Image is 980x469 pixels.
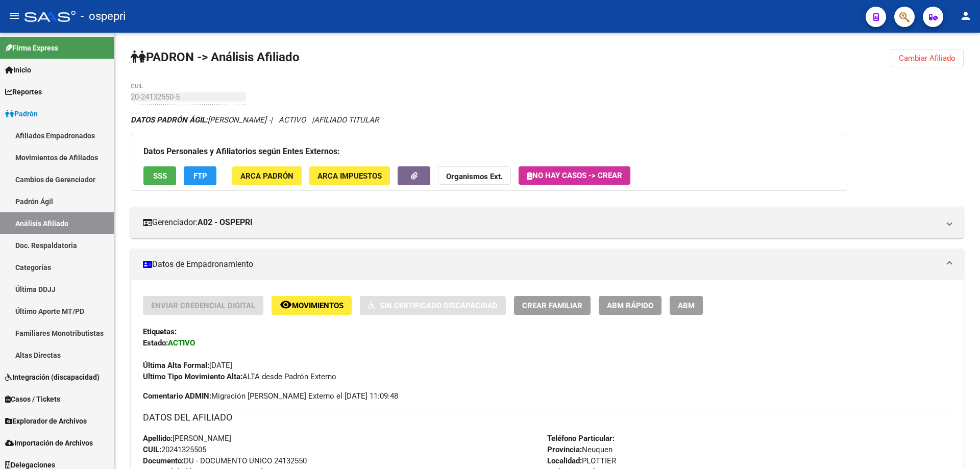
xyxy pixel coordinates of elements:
strong: Etiquetas: [143,327,177,336]
strong: PADRON -> Análisis Afiliado [131,50,300,64]
button: Cambiar Afiliado [891,49,964,67]
iframe: Intercom live chat [945,434,970,459]
span: Sin Certificado Discapacidad [380,301,498,310]
span: [PERSON_NAME] - [131,115,271,125]
h3: Datos Personales y Afiliatorios según Entes Externos: [143,144,835,159]
span: Inicio [5,64,31,76]
mat-icon: remove_red_eye [280,299,292,311]
span: Importación de Archivos [5,437,93,449]
mat-expansion-panel-header: Datos de Empadronamiento [131,249,964,280]
strong: Teléfono Particular: [547,434,615,443]
i: | ACTIVO | [131,115,379,125]
span: Reportes [5,86,42,97]
span: Movimientos [292,301,344,310]
span: DU - DOCUMENTO UNICO 24132550 [143,456,307,465]
strong: Comentario ADMIN: [143,391,211,401]
span: ARCA Impuestos [317,171,382,181]
mat-icon: menu [8,10,20,22]
strong: Estado: [143,338,168,348]
button: Sin Certificado Discapacidad [360,296,506,315]
span: PLOTTIER [547,456,616,465]
mat-icon: person [960,10,972,22]
strong: Provincia: [547,445,582,454]
button: No hay casos -> Crear [519,166,630,185]
strong: Localidad: [547,456,582,465]
span: [DATE] [143,361,232,370]
span: No hay casos -> Crear [527,171,622,180]
span: AFILIADO TITULAR [314,115,379,125]
span: Migración [PERSON_NAME] Externo el [DATE] 11:09:48 [143,390,398,402]
strong: Apellido: [143,434,173,443]
strong: Ultimo Tipo Movimiento Alta: [143,372,242,381]
span: Crear Familiar [522,301,582,310]
span: ALTA desde Padrón Externo [143,372,336,381]
strong: Organismos Ext. [446,172,503,181]
span: Integración (discapacidad) [5,372,100,383]
button: ARCA Impuestos [309,166,390,185]
strong: DATOS PADRÓN ÁGIL: [131,115,208,125]
span: - ospepri [81,5,126,28]
h3: DATOS DEL AFILIADO [143,410,951,425]
button: Movimientos [272,296,352,315]
button: Enviar Credencial Digital [143,296,263,315]
strong: Documento: [143,456,184,465]
span: ABM Rápido [607,301,653,310]
span: Enviar Credencial Digital [151,301,255,310]
span: Cambiar Afiliado [899,54,955,63]
strong: A02 - OSPEPRI [198,217,253,228]
mat-panel-title: Datos de Empadronamiento [143,259,939,270]
span: Explorador de Archivos [5,415,87,427]
strong: CUIL: [143,445,161,454]
span: 20241325505 [143,445,206,454]
mat-expansion-panel-header: Gerenciador:A02 - OSPEPRI [131,207,964,238]
span: Padrón [5,108,38,119]
button: FTP [184,166,216,185]
span: ARCA Padrón [240,171,293,181]
button: ARCA Padrón [232,166,302,185]
strong: ACTIVO [168,338,195,348]
span: [PERSON_NAME] [143,434,231,443]
span: SSS [153,171,167,181]
span: FTP [193,171,207,181]
strong: Última Alta Formal: [143,361,209,370]
button: ABM Rápido [599,296,661,315]
span: ABM [678,301,695,310]
mat-panel-title: Gerenciador: [143,217,939,228]
button: Crear Familiar [514,296,591,315]
span: Neuquen [547,445,612,454]
button: ABM [670,296,703,315]
button: Organismos Ext. [438,166,511,185]
span: Casos / Tickets [5,393,60,405]
button: SSS [143,166,176,185]
span: Firma Express [5,42,58,54]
